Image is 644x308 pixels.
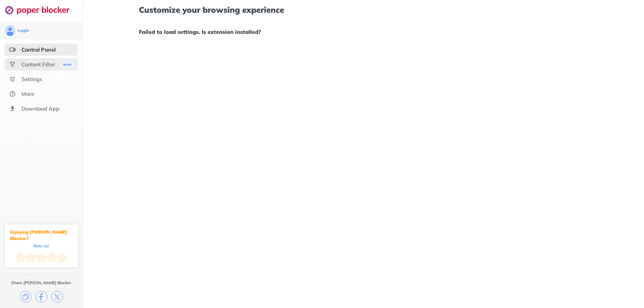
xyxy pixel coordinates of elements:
[11,280,71,286] div: Share [PERSON_NAME] Blocker
[9,105,16,112] img: download-app.svg
[36,291,47,303] img: facebook.svg
[9,76,16,82] img: settings.svg
[9,90,16,97] img: about.svg
[9,46,16,53] img: features-selected.svg
[21,90,34,97] div: More
[34,244,49,247] div: Rate us!
[9,61,16,68] img: social.svg
[10,229,72,242] div: Enjoying [PERSON_NAME] Blocker?
[59,60,75,69] img: menuBanner.svg
[20,291,32,303] img: copy.svg
[21,46,56,53] div: Control Panel
[21,105,59,112] div: Download App
[18,28,29,33] div: Login
[5,25,15,36] img: avatar.svg
[139,27,588,36] h1: Failed to load settings. Is extension installed?
[21,76,42,82] div: Settings
[139,5,588,14] h1: Customize your browsing experience
[51,291,63,303] img: x.svg
[5,5,77,15] img: logo-webpage.svg
[21,61,55,68] div: Content Filter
